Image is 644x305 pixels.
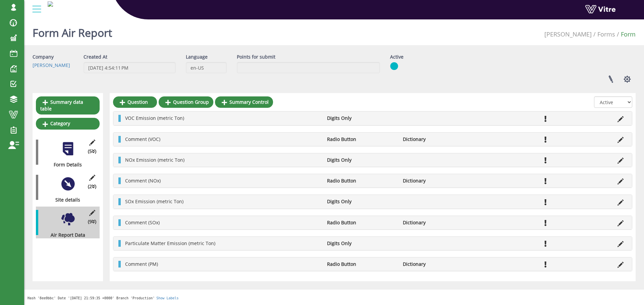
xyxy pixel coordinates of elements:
img: a5b1377f-0224-4781-a1bb-d04eb42a2f7a.jpg [48,1,53,7]
a: [PERSON_NAME] [544,30,592,38]
span: VOC Emission (metric Ton) [125,115,184,121]
a: Question [113,96,157,108]
label: Created At [84,54,107,60]
span: Comment (PM) [125,261,158,267]
span: SOx Emission (metric Ton) [125,198,183,205]
span: (9 ) [88,218,96,225]
li: Dictionary [399,177,475,184]
li: Form [615,30,636,39]
img: yes [390,62,398,70]
span: (5 ) [88,148,96,155]
span: Particulate Matter Emission (metric Ton) [125,240,215,246]
span: Hash '8ee0bbc' Date '[DATE] 21:59:35 +0000' Branch 'Production' [28,296,155,300]
a: Forms [597,30,615,38]
li: Digits Only [324,198,399,205]
div: Air Report Data [36,232,95,238]
li: Digits Only [324,115,399,122]
li: Radio Button [324,136,399,143]
div: Form Details [36,161,95,168]
label: Company [33,54,54,60]
label: Active [390,54,404,60]
li: Dictionary [399,219,475,226]
li: Dictionary [399,136,475,143]
li: Radio Button [324,177,399,184]
li: Digits Only [324,240,399,247]
span: Comment (NOx) [125,177,161,184]
li: Digits Only [324,157,399,163]
a: Show Labels [156,296,178,300]
label: Language [186,54,208,60]
span: (2 ) [88,183,96,190]
span: Comment (SOx) [125,219,160,226]
a: Category [36,118,100,129]
li: Dictionary [399,261,475,268]
span: Comment (VOC) [125,136,160,142]
li: Radio Button [324,261,399,268]
a: Question Group [159,96,213,108]
span: NOx Emission (metric Ton) [125,157,184,163]
a: Summary Control [215,96,273,108]
div: Site details [36,197,95,203]
h1: Form Air Report [33,17,112,45]
a: Summary data table [36,96,100,115]
a: [PERSON_NAME] [33,62,70,68]
label: Points for submit [237,54,275,60]
li: Radio Button [324,219,399,226]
